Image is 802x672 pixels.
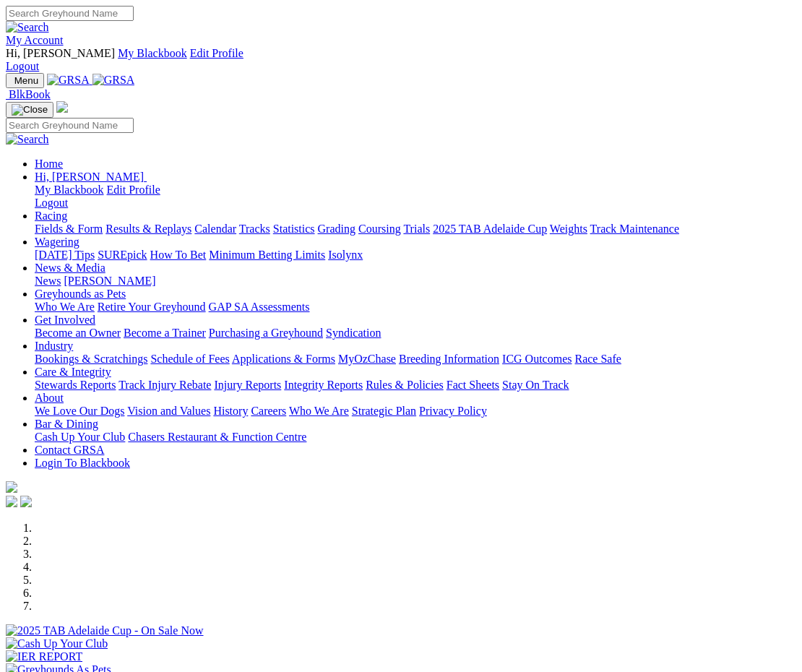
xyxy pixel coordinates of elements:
a: Statistics [273,223,315,235]
a: ICG Outcomes [502,353,572,365]
a: Weights [550,223,587,235]
a: Minimum Betting Limits [209,249,325,261]
a: Who We Are [289,405,349,417]
div: My Account [6,47,796,73]
img: IER REPORT [6,650,82,663]
img: Search [6,133,49,146]
a: 2025 TAB Adelaide Cup [433,223,547,235]
a: Results & Replays [105,223,191,235]
a: Syndication [326,327,381,339]
a: Schedule of Fees [150,353,229,365]
a: How To Bet [150,249,207,261]
a: MyOzChase [338,353,396,365]
a: Trials [403,223,430,235]
a: [DATE] Tips [35,249,95,261]
a: GAP SA Assessments [209,301,310,313]
div: Hi, [PERSON_NAME] [35,184,796,210]
a: Fact Sheets [447,379,499,391]
a: Retire Your Greyhound [98,301,206,313]
a: Applications & Forms [232,353,335,365]
a: Get Involved [35,314,95,326]
a: Coursing [358,223,401,235]
a: Login To Blackbook [35,457,130,469]
img: twitter.svg [20,496,32,507]
input: Search [6,118,134,133]
a: Calendar [194,223,236,235]
a: Edit Profile [190,47,243,59]
a: About [35,392,64,404]
div: News & Media [35,275,796,288]
img: logo-grsa-white.png [56,101,68,113]
a: Fields & Form [35,223,103,235]
img: GRSA [47,74,90,87]
a: Grading [318,223,355,235]
img: Search [6,21,49,34]
a: Isolynx [328,249,363,261]
a: Stay On Track [502,379,569,391]
a: Bar & Dining [35,418,98,430]
a: My Blackbook [35,184,104,196]
span: Hi, [PERSON_NAME] [35,171,144,183]
a: Greyhounds as Pets [35,288,126,300]
img: logo-grsa-white.png [6,481,17,493]
div: Greyhounds as Pets [35,301,796,314]
div: About [35,405,796,418]
div: Get Involved [35,327,796,340]
div: Industry [35,353,796,366]
a: History [213,405,248,417]
a: We Love Our Dogs [35,405,124,417]
div: Wagering [35,249,796,262]
a: Become a Trainer [124,327,206,339]
a: My Blackbook [118,47,187,59]
a: BlkBook [6,88,51,100]
a: Home [35,158,63,170]
a: Race Safe [574,353,621,365]
a: Logout [35,197,68,209]
a: Wagering [35,236,79,248]
div: Racing [35,223,796,236]
a: Industry [35,340,73,352]
a: Integrity Reports [284,379,363,391]
span: Hi, [PERSON_NAME] [6,47,115,59]
a: Vision and Values [127,405,210,417]
a: Careers [251,405,286,417]
img: facebook.svg [6,496,17,507]
a: Logout [6,60,39,72]
a: Edit Profile [107,184,160,196]
a: Strategic Plan [352,405,416,417]
a: Tracks [239,223,270,235]
a: Bookings & Scratchings [35,353,147,365]
img: Cash Up Your Club [6,637,108,650]
a: Injury Reports [214,379,281,391]
div: Care & Integrity [35,379,796,392]
a: Purchasing a Greyhound [209,327,323,339]
a: Care & Integrity [35,366,111,378]
button: Toggle navigation [6,73,44,88]
a: Contact GRSA [35,444,104,456]
img: GRSA [92,74,135,87]
a: Track Maintenance [590,223,679,235]
a: Breeding Information [399,353,499,365]
a: Cash Up Your Club [35,431,125,443]
a: Become an Owner [35,327,121,339]
a: Track Injury Rebate [118,379,211,391]
img: Close [12,104,48,116]
a: Chasers Restaurant & Function Centre [128,431,306,443]
a: Rules & Policies [366,379,444,391]
div: Bar & Dining [35,431,796,444]
a: My Account [6,34,64,46]
a: Who We Are [35,301,95,313]
img: 2025 TAB Adelaide Cup - On Sale Now [6,624,204,637]
a: [PERSON_NAME] [64,275,155,287]
button: Toggle navigation [6,102,53,118]
a: News [35,275,61,287]
span: BlkBook [9,88,51,100]
span: Menu [14,75,38,86]
a: SUREpick [98,249,147,261]
a: News & Media [35,262,105,274]
a: Hi, [PERSON_NAME] [35,171,147,183]
input: Search [6,6,134,21]
a: Racing [35,210,67,222]
a: Privacy Policy [419,405,487,417]
a: Stewards Reports [35,379,116,391]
